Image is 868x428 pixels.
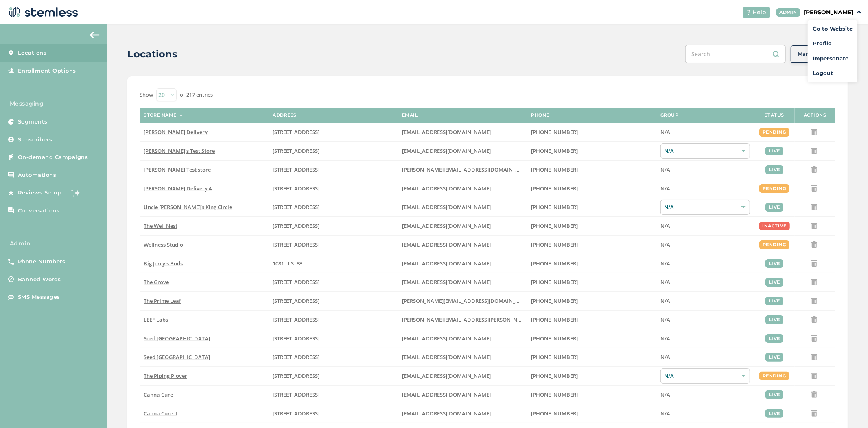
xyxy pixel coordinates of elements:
[813,55,853,63] span: Impersonate
[273,129,394,136] label: 17523 Ventura Boulevard
[765,165,783,174] div: live
[402,335,491,342] span: [EMAIL_ADDRESS][DOMAIN_NAME]
[127,47,177,62] h2: Locations
[660,113,679,118] label: Group
[753,8,767,17] span: Help
[531,166,578,173] span: [PHONE_NUMBER]
[660,410,750,417] label: N/A
[402,316,523,323] label: josh.bowers@leefca.com
[660,391,750,398] label: N/A
[402,166,523,173] label: swapnil@stemless.co
[531,241,578,248] span: [PHONE_NUMBER]
[531,203,578,211] span: [PHONE_NUMBER]
[273,166,394,173] label: 5241 Center Boulevard
[18,67,76,75] span: Enrollment Options
[273,335,320,342] span: [STREET_ADDRESS]
[402,391,491,398] span: [EMAIL_ADDRESS][DOMAIN_NAME]
[759,222,790,230] div: inactive
[765,278,783,287] div: live
[531,166,652,173] label: (503) 332-4545
[402,241,523,248] label: vmrobins@gmail.com
[791,45,848,63] button: Manage Groups
[402,113,418,118] label: Email
[531,391,652,398] label: (580) 280-2262
[144,260,265,267] label: Big Jerry's Buds
[273,241,320,248] span: [STREET_ADDRESS]
[273,260,394,267] label: 1081 U.S. 83
[144,148,265,154] label: Brian's Test Store
[90,32,100,38] img: icon-arrow-back-accent-c549486e.svg
[660,143,750,159] div: N/A
[273,204,394,211] label: 209 King Circle
[144,353,210,361] span: Seed [GEOGRAPHIC_DATA]
[531,278,578,286] span: [PHONE_NUMBER]
[273,278,320,286] span: [STREET_ADDRESS]
[144,185,212,192] span: [PERSON_NAME] Delivery 4
[531,354,652,361] label: (617) 553-5922
[144,241,183,248] span: Wellness Studio
[765,315,783,324] div: live
[273,410,394,417] label: 1023 East 6th Avenue
[68,185,84,201] img: glitter-stars-b7820f95.gif
[402,316,574,323] span: [PERSON_NAME][EMAIL_ADDRESS][PERSON_NAME][DOMAIN_NAME]
[402,335,523,342] label: team@seedyourhead.com
[402,373,523,379] label: info@pipingplover.com
[531,297,578,304] span: [PHONE_NUMBER]
[18,258,66,266] span: Phone Numbers
[759,128,789,137] div: pending
[531,260,652,267] label: (580) 539-1118
[402,260,491,267] span: [EMAIL_ADDRESS][DOMAIN_NAME]
[402,241,491,248] span: [EMAIL_ADDRESS][DOMAIN_NAME]
[144,391,173,398] span: Canna Cure
[144,373,265,379] label: The Piping Plover
[759,372,789,380] div: pending
[144,279,265,286] label: The Grove
[804,8,853,17] p: [PERSON_NAME]
[273,297,320,304] span: [STREET_ADDRESS]
[273,203,320,211] span: [STREET_ADDRESS]
[402,204,523,211] label: christian@uncleherbsak.com
[144,222,177,229] span: The Well Nest
[660,185,750,192] label: N/A
[18,189,62,197] span: Reviews Setup
[531,279,652,286] label: (619) 600-1269
[402,185,491,192] span: [EMAIL_ADDRESS][DOMAIN_NAME]
[144,410,177,417] span: Canna Cure II
[798,50,841,58] span: Manage Groups
[273,391,320,398] span: [STREET_ADDRESS]
[531,241,652,248] label: (269) 929-8463
[531,222,578,229] span: [PHONE_NUMBER]
[660,279,750,286] label: N/A
[531,353,578,361] span: [PHONE_NUMBER]
[273,410,320,417] span: [STREET_ADDRESS]
[273,354,394,361] label: 401 Centre Street
[144,128,208,136] span: [PERSON_NAME] Delivery
[18,293,60,301] span: SMS Messages
[18,153,88,161] span: On-demand Campaigns
[273,113,297,118] label: Address
[273,185,320,192] span: [STREET_ADDRESS]
[660,298,750,304] label: N/A
[180,91,213,99] label: of 217 entries
[402,372,491,379] span: [EMAIL_ADDRESS][DOMAIN_NAME]
[402,278,491,286] span: [EMAIL_ADDRESS][DOMAIN_NAME]
[531,372,578,379] span: [PHONE_NUMBER]
[402,410,491,417] span: [EMAIL_ADDRESS][DOMAIN_NAME]
[144,335,265,342] label: Seed Portland
[144,166,211,173] span: [PERSON_NAME] Test store
[7,4,78,20] img: logo-dark-0685b13c.svg
[402,203,491,211] span: [EMAIL_ADDRESS][DOMAIN_NAME]
[765,203,783,212] div: live
[18,171,57,179] span: Automations
[531,185,652,192] label: (818) 561-0790
[660,368,750,384] div: N/A
[765,334,783,343] div: live
[813,40,853,48] a: Profile
[144,203,232,211] span: Uncle [PERSON_NAME]’s King Circle
[273,147,320,154] span: [STREET_ADDRESS]
[660,166,750,173] label: N/A
[144,260,183,267] span: Big Jerry's Buds
[765,113,784,118] label: Status
[531,316,652,323] label: (707) 513-9697
[759,240,789,249] div: pending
